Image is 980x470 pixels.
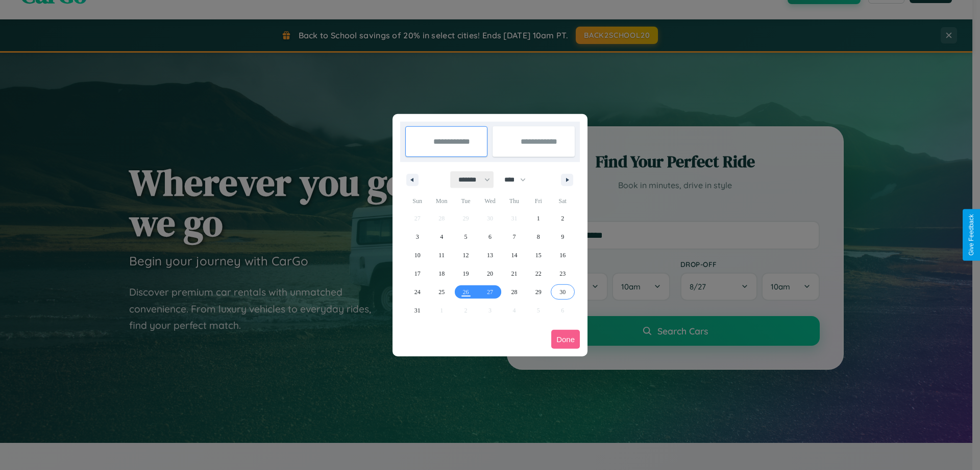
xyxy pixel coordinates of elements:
span: 16 [559,246,566,264]
button: 23 [551,264,575,283]
span: 10 [414,246,421,264]
button: 26 [454,283,478,301]
span: 29 [535,283,542,301]
button: 4 [429,228,453,246]
button: 6 [478,228,502,246]
span: 22 [535,264,542,283]
span: 6 [488,228,492,246]
span: Mon [429,193,453,209]
span: 25 [438,283,445,301]
span: 5 [464,228,468,246]
span: 26 [463,283,469,301]
button: 10 [405,246,429,264]
span: 23 [559,264,566,283]
button: 11 [429,246,453,264]
button: 5 [454,228,478,246]
span: 17 [414,264,421,283]
button: 17 [405,264,429,283]
button: 31 [405,301,429,320]
button: 13 [478,246,502,264]
button: 27 [478,283,502,301]
button: 15 [526,246,550,264]
button: 1 [526,209,550,228]
span: Fri [526,193,550,209]
span: 2 [561,209,564,228]
span: 28 [511,283,517,301]
button: 20 [478,264,502,283]
button: 18 [429,264,453,283]
span: 7 [512,228,516,246]
button: 9 [551,228,575,246]
button: 25 [429,283,453,301]
span: 31 [414,301,421,320]
button: 2 [551,209,575,228]
button: 28 [502,283,526,301]
button: 16 [551,246,575,264]
button: 3 [405,228,429,246]
button: 24 [405,283,429,301]
span: 4 [440,228,443,246]
button: 14 [502,246,526,264]
span: Thu [502,193,526,209]
button: 7 [502,228,526,246]
span: 12 [463,246,469,264]
span: 19 [463,264,469,283]
span: 18 [438,264,445,283]
span: 9 [561,228,564,246]
span: 20 [487,264,493,283]
button: 29 [526,283,550,301]
span: Wed [478,193,502,209]
button: 30 [551,283,575,301]
span: 11 [438,246,445,264]
span: 14 [511,246,517,264]
button: 19 [454,264,478,283]
span: 15 [535,246,542,264]
span: Sat [551,193,575,209]
div: Give Feedback [968,214,975,256]
span: 8 [537,228,540,246]
span: Sun [405,193,429,209]
span: 3 [416,228,419,246]
span: 13 [487,246,493,264]
span: 24 [414,283,421,301]
button: 21 [502,264,526,283]
span: 27 [487,283,493,301]
button: 8 [526,228,550,246]
button: Done [551,330,580,349]
span: Tue [454,193,478,209]
span: 21 [511,264,517,283]
button: 22 [526,264,550,283]
span: 1 [537,209,540,228]
button: 12 [454,246,478,264]
span: 30 [559,283,566,301]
